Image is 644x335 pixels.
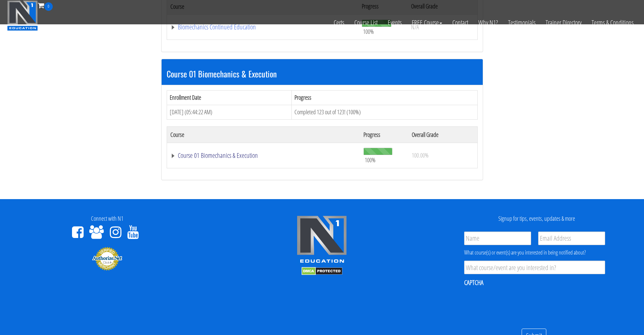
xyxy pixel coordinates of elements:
[167,69,478,78] h3: Course 01 Biomechanics & Execution
[291,91,477,105] th: Progress
[167,91,291,105] th: Enrollment Date
[447,11,473,34] a: Contact
[170,152,357,159] a: Course 01 Biomechanics & Execution
[365,156,376,164] span: 100%
[464,232,531,245] input: Name
[5,215,210,222] h4: Connect with N1
[92,246,122,271] img: Authorize.Net Merchant - Click to Verify
[291,105,477,119] td: Completed 123 out of 123! (100%)
[434,215,639,222] h4: Signup for tips, events, updates & more
[349,11,383,34] a: Course List
[464,248,605,257] div: What course(s) or event(s) are you interested in being notified about?
[329,11,349,34] a: Certs
[296,215,347,265] img: n1-edu-logo
[38,1,53,10] a: 0
[7,0,38,31] img: n1-education
[44,2,53,11] span: 0
[473,11,503,34] a: Why N1?
[587,11,639,34] a: Terms & Conditions
[464,261,605,274] input: What course/event are you interested in?
[541,11,587,34] a: Trainer Directory
[363,28,374,35] span: 100%
[408,143,477,168] td: 100.00%
[167,126,360,143] th: Course
[464,291,567,318] iframe: reCAPTCHA
[302,267,342,275] img: DMCA.com Protection Status
[383,11,407,34] a: Events
[538,232,605,245] input: Email Address
[167,105,291,119] td: [DATE] (05:44:22 AM)
[503,11,541,34] a: Testimonials
[360,126,408,143] th: Progress
[464,278,483,287] label: CAPTCHA
[408,126,477,143] th: Overall Grade
[407,11,447,34] a: FREE Course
